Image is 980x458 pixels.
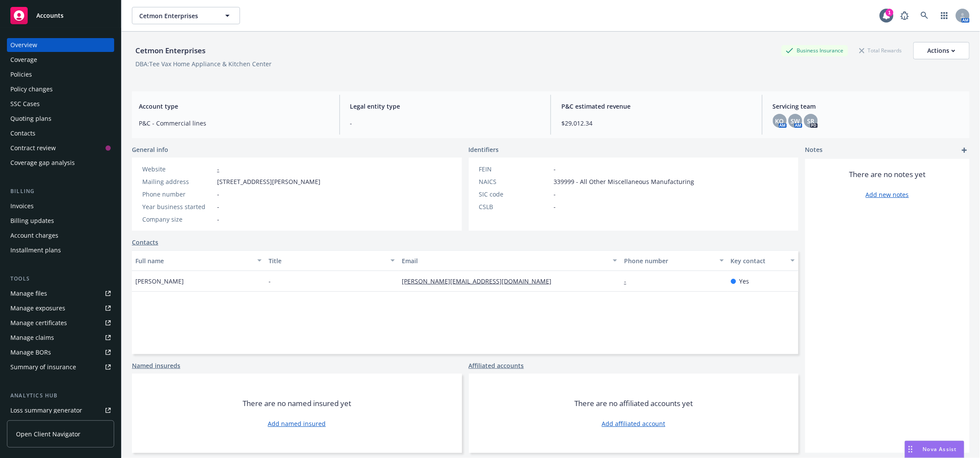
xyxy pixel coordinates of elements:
a: Manage BORs [7,345,114,359]
span: P&C - Commercial lines [139,119,329,128]
a: Coverage gap analysis [7,156,114,170]
div: Title [269,256,385,265]
span: Account type [139,102,329,111]
div: Manage exposures [10,301,65,315]
span: 339999 - All Other Miscellaneous Manufacturing [554,177,695,186]
div: Quoting plans [10,112,51,126]
div: Analytics hub [7,391,114,400]
div: Manage BORs [10,345,51,359]
span: General info [132,145,168,154]
div: Total Rewards [855,45,906,56]
div: Invoices [10,199,34,213]
a: Contract review [7,141,114,155]
div: Manage certificates [10,316,67,330]
a: Search [916,7,933,24]
a: Contacts [7,126,114,140]
div: FEIN [479,164,551,174]
span: - [554,164,556,174]
span: There are no affiliated accounts yet [574,398,693,409]
span: Servicing team [773,102,963,111]
div: Policies [10,68,32,81]
a: Affiliated accounts [469,361,524,370]
div: Summary of insurance [10,360,76,374]
div: Policy changes [10,82,53,96]
button: Key contact [727,250,798,271]
a: Installment plans [7,243,114,257]
span: SW [791,116,800,126]
div: Actions [928,42,955,59]
div: Key contact [731,256,785,265]
div: Loss summary generator [10,403,82,417]
a: Policies [7,68,114,81]
div: Company size [142,215,214,224]
button: Nova Assist [905,441,964,458]
div: NAICS [479,177,551,186]
span: SR [807,116,814,126]
div: Coverage [10,53,37,67]
button: Phone number [621,250,727,271]
div: Installment plans [10,243,61,257]
div: 1 [886,9,894,16]
a: Policy changes [7,82,114,96]
span: Notes [805,145,823,155]
a: Accounts [7,3,114,28]
a: Manage files [7,287,114,300]
a: Invoices [7,199,114,213]
a: Contacts [132,238,158,247]
span: - [554,202,556,211]
button: Full name [132,250,265,271]
button: Cetmon Enterprises [132,7,240,24]
a: add [959,145,970,155]
span: There are no named insured yet [243,398,351,409]
div: Phone number [142,190,214,199]
span: P&C estimated revenue [561,102,752,111]
a: Switch app [936,7,953,24]
a: - [624,277,633,285]
a: - [217,165,219,173]
span: KO [775,116,784,126]
div: Billing updates [10,214,54,228]
div: Email [402,256,608,265]
div: Mailing address [142,177,214,186]
a: Loss summary generator [7,403,114,417]
button: Actions [913,42,970,59]
span: Nova Assist [923,445,957,453]
span: - [554,190,556,199]
div: Contract review [10,141,56,155]
div: Business Insurance [781,45,848,56]
a: Manage exposures [7,301,114,315]
span: - [217,215,219,224]
div: Cetmon Enterprises [132,45,209,56]
div: Phone number [624,256,714,265]
a: Summary of insurance [7,360,114,374]
a: SSC Cases [7,97,114,111]
span: $29,012.34 [561,119,752,128]
a: Overview [7,38,114,52]
span: Yes [740,277,749,286]
div: Coverage gap analysis [10,156,75,170]
div: SSC Cases [10,97,40,111]
div: Full name [135,256,252,265]
a: Quoting plans [7,112,114,126]
div: CSLB [479,202,551,211]
div: Year business started [142,202,214,211]
span: Cetmon Enterprises [139,11,214,20]
span: Accounts [36,12,64,19]
span: - [269,277,271,286]
span: - [217,202,219,211]
a: Billing updates [7,214,114,228]
span: There are no notes yet [849,169,926,180]
button: Email [398,250,621,271]
span: Legal entity type [350,102,541,111]
div: Website [142,164,214,174]
div: Tools [7,274,114,283]
span: - [350,119,541,128]
a: Add affiliated account [602,419,665,428]
a: Add named insured [268,419,326,428]
div: Account charges [10,229,58,242]
button: Title [265,250,398,271]
span: [STREET_ADDRESS][PERSON_NAME] [217,177,320,186]
div: Contacts [10,126,35,140]
a: Manage claims [7,331,114,345]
